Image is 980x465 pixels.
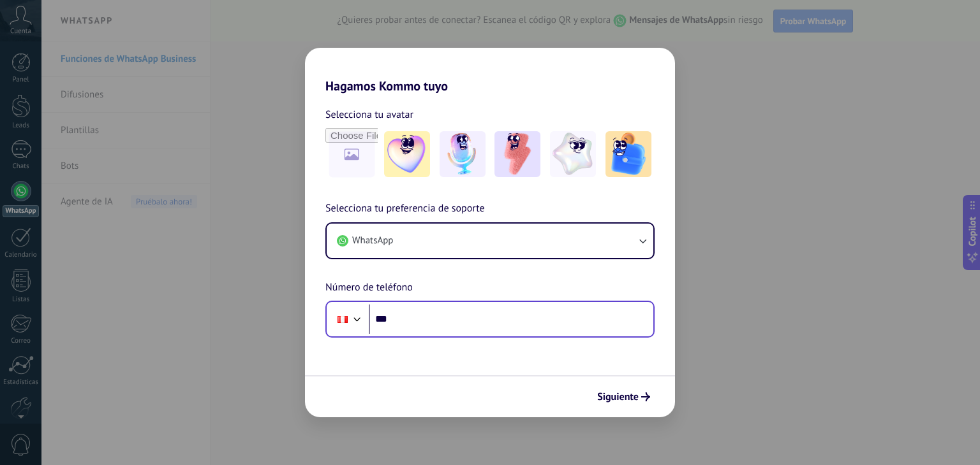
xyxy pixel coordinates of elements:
span: Selecciona tu preferencia de soporte [325,201,485,217]
img: -5.jpeg [605,131,651,177]
span: Número de teléfono [325,280,413,296]
img: -1.jpeg [384,131,430,177]
button: WhatsApp [327,224,653,258]
img: -3.jpeg [494,131,540,177]
span: Selecciona tu avatar [325,106,413,123]
div: Peru: + 51 [330,306,355,333]
h2: Hagamos Kommo tuyo [305,48,675,94]
img: -4.jpeg [550,131,596,177]
span: WhatsApp [352,234,393,247]
span: Siguiente [597,392,639,401]
img: -2.jpeg [440,131,486,177]
button: Siguiente [591,386,656,408]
